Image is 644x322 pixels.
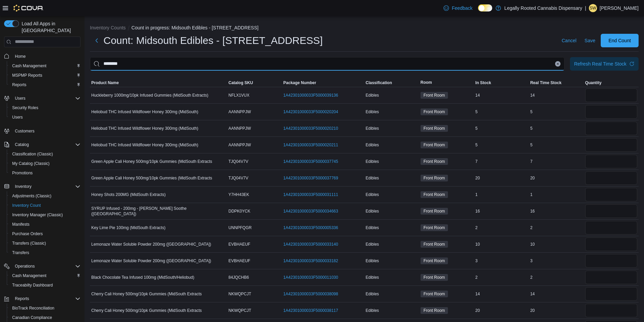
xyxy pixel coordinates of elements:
a: 1A42301000033F5000037769 [283,175,338,181]
span: Huckleberry 1000mg/10pk Infused Gummies (MidSouth Extracts) [91,93,208,98]
a: 1A42301000033F5000037745 [283,159,338,164]
span: Heliobud THC Infused Wildflower Honey 300mg (MidSouth) [91,142,198,148]
a: 1A42301000033F5000020210 [283,126,338,131]
span: Front Room [421,92,448,99]
span: Front Room [421,291,448,297]
a: Cash Management [9,272,49,280]
button: Catalog [1,140,83,149]
input: This is a search bar. After typing your query, hit enter to filter the results lower in the page. [90,57,565,71]
span: Cherry Cali Honey 500mg/10pk Gummies (MidSouth Extracts [91,308,202,313]
span: Front Room [421,307,448,314]
span: Users [9,113,80,121]
span: Product Name [91,80,119,85]
a: Traceabilty Dashboard [9,281,55,289]
a: 1A42301000033F5000033140 [283,242,338,247]
span: Real Time Stock [530,80,561,85]
span: MSPMP Reports [12,73,42,78]
span: Edibles [365,242,379,247]
span: Inventory Count [9,201,80,209]
span: Reports [15,296,29,301]
span: Front Room [421,175,448,181]
button: Users [12,94,28,102]
button: Customers [1,126,83,136]
span: Manifests [9,220,80,228]
span: Cash Management [9,272,80,280]
span: Front Room [424,192,445,198]
span: Edibles [365,93,379,98]
button: Security Roles [7,103,83,113]
span: Inventory Manager (Classic) [9,211,80,219]
span: TJQ04V7V [229,159,248,164]
a: Feedback [441,1,475,15]
span: Users [12,115,23,120]
button: Operations [12,262,38,270]
span: Cash Management [12,273,46,278]
button: Inventory Manager (Classic) [7,210,83,220]
div: 7 [529,157,583,166]
span: NKWQPCJT [229,291,251,297]
span: Room [421,80,432,85]
a: 1A42301000033F5000038117 [283,308,338,313]
span: Front Room [424,175,445,181]
div: 5 [529,124,583,132]
button: Inventory Counts [90,25,126,30]
span: Manifests [12,222,29,227]
span: Users [15,96,25,101]
span: Edibles [365,275,379,280]
button: Catalog [12,141,31,149]
span: Edibles [365,142,379,148]
span: Classification (Classic) [9,150,80,158]
span: Front Room [421,108,448,115]
span: Feedback [452,5,472,11]
button: In Stock [474,79,529,87]
span: Edibles [365,126,379,131]
a: Transfers (Classic) [9,239,49,247]
span: Lemonaze Water Soluble Powder 200mg ([GEOGRAPHIC_DATA]) [91,258,211,264]
span: Traceabilty Dashboard [12,282,53,288]
span: Transfers [9,249,80,257]
a: Purchase Orders [9,230,46,238]
span: Key Lime Pie 100mg (MidSouth Extracts) [91,225,165,230]
a: 1A42301000033F5000020204 [283,109,338,115]
span: AANNPPJW [229,142,251,148]
span: Front Room [421,257,448,264]
span: Purchase Orders [12,231,43,237]
div: 7 [474,157,529,166]
button: Save [582,34,598,47]
span: EVBHAEUF [229,242,251,247]
p: Legally Rooted Cannabis Dispensary [504,4,582,12]
span: Front Room [421,208,448,215]
a: Manifests [9,220,32,228]
span: Home [15,54,26,59]
div: Refresh Real Time Stock [574,60,626,67]
span: Transfers (Classic) [9,239,80,247]
div: 16 [474,207,529,215]
button: Classification (Classic) [7,149,83,159]
button: Next [90,34,103,47]
div: 10 [529,240,583,248]
span: Front Room [424,225,445,231]
button: BioTrack Reconciliation [7,303,83,313]
a: Adjustments (Classic) [9,192,54,200]
button: Transfers (Classic) [7,239,83,248]
a: Canadian Compliance [9,314,55,322]
span: Inventory [12,182,80,191]
span: Cancel [562,37,576,44]
button: Home [1,51,83,61]
a: Home [12,52,28,60]
button: Inventory [12,182,34,191]
button: Adjustments (Classic) [7,191,83,201]
span: MSPMP Reports [9,71,80,79]
div: 5 [474,124,529,132]
div: 1 [529,191,583,199]
span: Front Room [424,158,445,165]
span: Edibles [365,208,379,214]
button: Classification [364,79,419,87]
span: Cash Management [9,62,80,70]
span: Promotions [9,169,80,177]
span: Edibles [365,192,379,197]
span: SW [590,4,596,12]
span: UNNPFQGR [229,225,252,230]
button: Count in progress: Midsouth Edibles - [STREET_ADDRESS] [132,25,259,30]
span: Edibles [365,175,379,181]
